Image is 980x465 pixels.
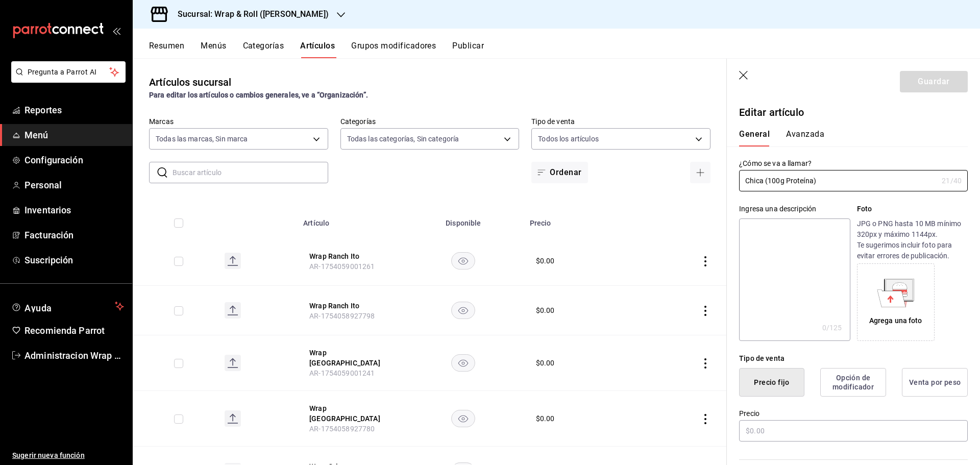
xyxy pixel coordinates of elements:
[11,61,126,83] button: Pregunta a Parrot AI
[24,153,124,167] span: Configuración
[524,204,631,236] th: Precio
[243,41,284,58] button: Categorías
[942,176,962,186] div: 21 /40
[24,178,124,192] span: Personal
[309,348,391,368] button: edit-product-location
[739,353,968,364] div: Tipo de venta
[309,369,375,377] span: AR-1754059001241
[739,129,955,146] div: navigation tabs
[857,218,968,261] p: JPG o PNG hasta 10 MB mínimo 320px y máximo 1144px. Te sugerimos incluir foto para evitar errores...
[309,301,391,311] button: edit-product-location
[451,252,475,270] button: availability-product
[297,204,403,236] th: Artículo
[536,413,555,424] div: $ 0.00
[347,134,459,144] span: Todas las categorías, Sin categoría
[309,425,375,433] span: AR-1754058927780
[452,41,484,58] button: Publicar
[700,256,710,266] button: actions
[822,323,842,333] div: 0 /125
[24,228,124,242] span: Facturación
[739,204,850,214] div: Ingresa una descripción
[300,41,335,58] button: Artículos
[403,204,523,236] th: Disponible
[739,420,968,442] input: $0.00
[869,315,922,326] div: Agrega una foto
[857,204,968,214] p: Foto
[531,162,587,183] button: Ordenar
[739,160,968,167] label: ¿Cómo se va a llamar?
[309,262,375,271] span: AR-1754059001261
[24,324,124,337] span: Recomienda Parrot
[24,300,111,312] span: Ayuda
[340,118,520,125] label: Categorías
[156,134,248,144] span: Todas las marcas, Sin marca
[169,8,329,20] h3: Sucursal: Wrap & Roll ([PERSON_NAME])
[309,403,391,424] button: edit-product-location
[24,203,124,217] span: Inventarios
[309,312,375,320] span: AR-1754058927798
[24,253,124,267] span: Suscripción
[24,349,124,362] span: Administracion Wrap N Roll
[531,118,710,125] label: Tipo de venta
[451,302,475,319] button: availability-product
[451,410,475,427] button: availability-product
[700,358,710,369] button: actions
[149,91,368,99] strong: Para editar los artículos o cambios generales, ve a “Organización”.
[173,162,328,183] input: Buscar artículo
[7,74,126,85] a: Pregunta a Parrot AI
[149,41,184,58] button: Resumen
[149,41,980,58] div: navigation tabs
[451,354,475,372] button: availability-product
[536,256,555,266] div: $ 0.00
[739,410,968,417] label: Precio
[536,358,555,368] div: $ 0.00
[149,75,231,90] div: Artículos sucursal
[149,118,328,125] label: Marcas
[739,129,770,146] button: General
[24,128,124,142] span: Menú
[112,27,120,35] button: open_drawer_menu
[902,368,968,397] button: Venta por peso
[538,134,599,144] span: Todos los artículos
[739,105,968,120] p: Editar artículo
[309,251,391,261] button: edit-product-location
[739,368,804,397] button: Precio fijo
[12,450,124,461] span: Sugerir nueva función
[786,129,824,146] button: Avanzada
[351,41,436,58] button: Grupos modificadores
[820,368,886,397] button: Opción de modificador
[700,306,710,316] button: actions
[24,103,124,117] span: Reportes
[28,67,110,78] span: Pregunta a Parrot AI
[201,41,226,58] button: Menús
[536,305,555,315] div: $ 0.00
[860,266,932,338] div: Agrega una foto
[700,414,710,424] button: actions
